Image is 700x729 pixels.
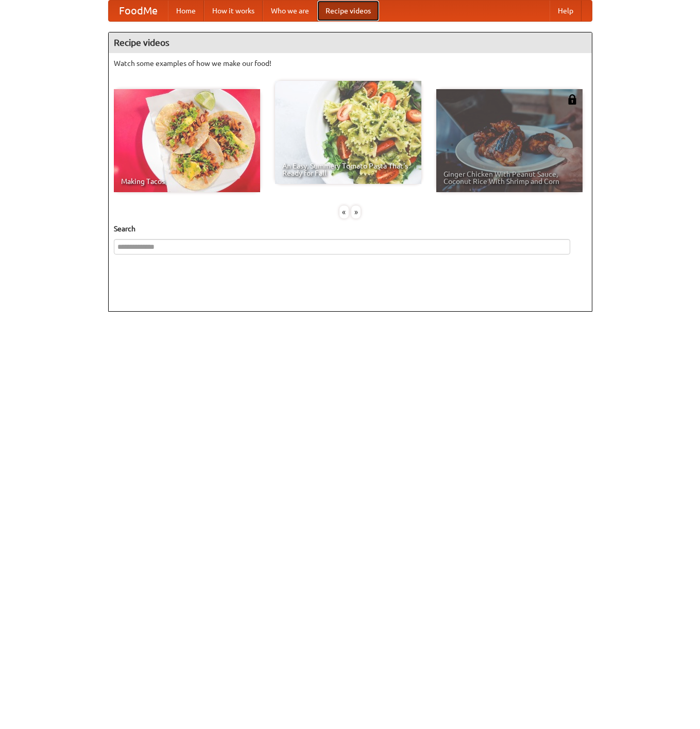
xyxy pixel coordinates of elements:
p: Watch some examples of how we make our food! [114,58,587,69]
a: Recipe videos [317,1,379,21]
div: « [339,206,349,218]
a: How it works [204,1,263,21]
a: Help [550,1,582,21]
a: Who we are [263,1,317,21]
span: Making Tacos [121,178,253,185]
div: » [351,206,361,218]
a: FoodMe [109,1,168,21]
img: 483408.png [567,94,577,105]
h5: Search [114,224,587,234]
a: An Easy, Summery Tomato Pasta That's Ready for Fall [275,81,421,184]
a: Home [168,1,204,21]
h4: Recipe videos [109,32,592,53]
a: Making Tacos [114,89,260,192]
span: An Easy, Summery Tomato Pasta That's Ready for Fall [282,162,414,177]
